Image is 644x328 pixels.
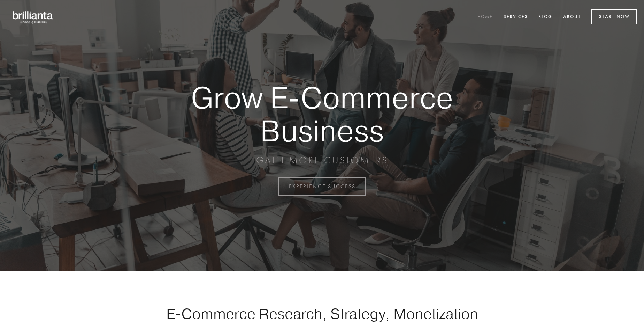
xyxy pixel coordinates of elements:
p: GAIN MORE CUSTOMERS [167,154,477,167]
a: About [559,12,585,23]
a: Home [473,12,497,23]
a: Start Now [591,9,637,24]
a: Services [499,12,532,23]
img: brillianta - research, strategy, marketing [7,7,59,27]
h1: E-Commerce Research, Strategy, Monetization [144,305,500,322]
a: Blog [534,12,557,23]
strong: Grow E-Commerce Business [167,81,477,147]
a: EXPERIENCE SUCCESS [278,177,366,196]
